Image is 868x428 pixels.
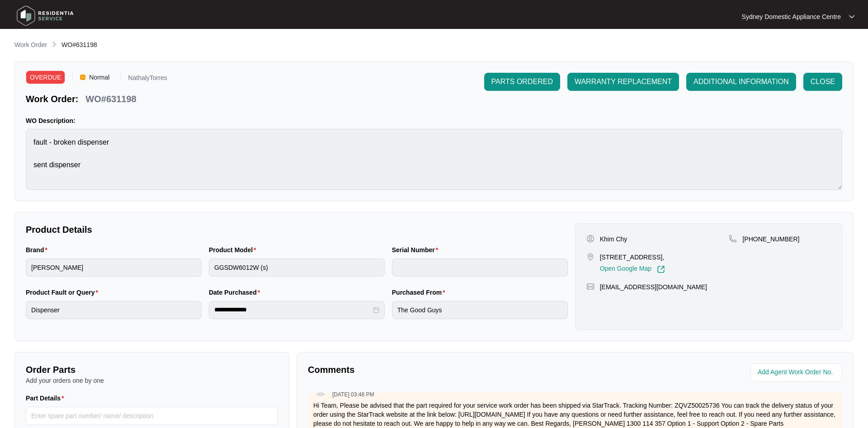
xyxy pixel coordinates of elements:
button: CLOSE [803,73,842,91]
p: WO#631198 [85,93,136,105]
p: Work Order: [26,93,78,105]
span: PARTS ORDERED [491,76,553,87]
button: PARTS ORDERED [484,73,560,91]
img: map-pin [729,235,737,243]
img: Link-External [657,265,665,273]
input: Part Details [26,407,278,425]
p: [STREET_ADDRESS], [600,253,665,262]
button: ADDITIONAL INFORMATION [686,73,796,91]
input: Serial Number [392,259,568,277]
img: residentia service logo [14,2,77,29]
label: Part Details [26,394,68,403]
input: Product Fault or Query [26,301,202,319]
input: Date Purchased [214,305,371,315]
img: map-pin [586,282,594,291]
p: Khim Chy [600,235,627,244]
img: chevron-right [51,41,58,48]
p: NathalyTorres [128,75,167,84]
p: Work Order [14,40,47,49]
input: Purchased From [392,301,568,319]
p: Product Details [26,223,568,236]
label: Purchased From [392,288,449,297]
button: WARRANTY REPLACEMENT [567,73,679,91]
img: Vercel Logo [80,75,85,80]
p: Comments [308,363,569,376]
input: Add Agent Work Order No. [758,367,837,378]
p: [DATE] 03:48 PM [332,392,374,397]
span: Normal [85,71,113,84]
p: Hi Team, Please be advised that the part required for your service work order has been shipped vi... [313,401,837,428]
p: Add your orders one by one [26,376,278,385]
a: Open Google Map [600,265,665,273]
span: ADDITIONAL INFORMATION [693,76,789,87]
p: Order Parts [26,363,278,376]
span: WARRANTY REPLACEMENT [575,76,672,87]
textarea: fault - broken dispenser sent dispenser [26,129,842,190]
span: WO#631198 [61,41,97,48]
img: map-pin [586,253,594,261]
span: OVERDUE [26,71,65,84]
a: Work Order [13,40,49,50]
p: [EMAIL_ADDRESS][DOMAIN_NAME] [600,282,707,292]
input: Brand [26,259,202,277]
p: Sydney Domestic Appliance Centre [742,12,841,21]
span: CLOSE [811,76,835,87]
label: Product Fault or Query [26,288,102,297]
label: Brand [26,245,51,254]
label: Serial Number [392,245,442,254]
img: user-pin [586,235,594,243]
img: dropdown arrow [849,14,854,19]
p: [PHONE_NUMBER] [742,235,799,244]
label: Date Purchased [209,288,264,297]
input: Product Model [209,259,385,277]
label: Product Model [209,245,260,254]
p: WO Description: [26,116,842,125]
